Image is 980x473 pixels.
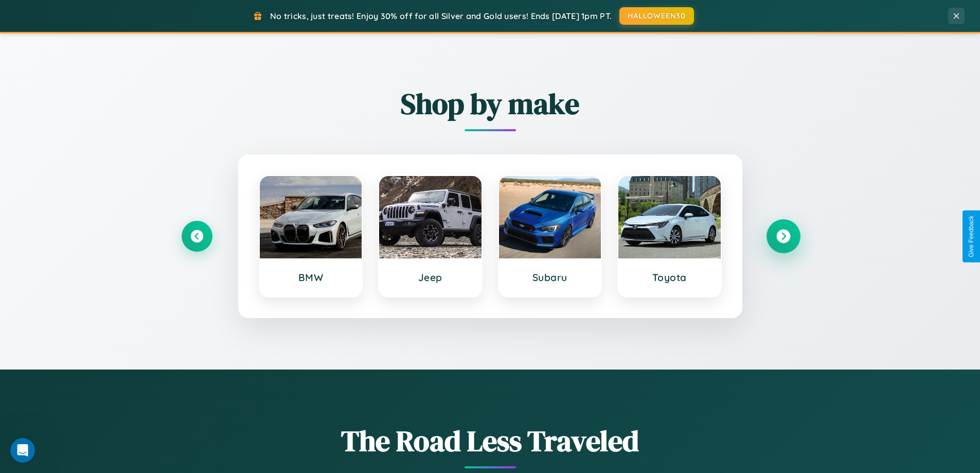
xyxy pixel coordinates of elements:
h3: Jeep [389,271,471,284]
h2: Shop by make [182,84,799,124]
button: HALLOWEEN30 [619,7,694,25]
iframe: Intercom live chat [10,438,35,463]
h3: Subaru [509,271,591,284]
span: No tricks, just treats! Enjoy 30% off for all Silver and Gold users! Ends [DATE] 1pm PT. [270,11,612,21]
h1: The Road Less Traveled [182,421,799,461]
h3: BMW [270,271,352,284]
div: Give Feedback [968,216,975,257]
h3: Toyota [629,271,710,284]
